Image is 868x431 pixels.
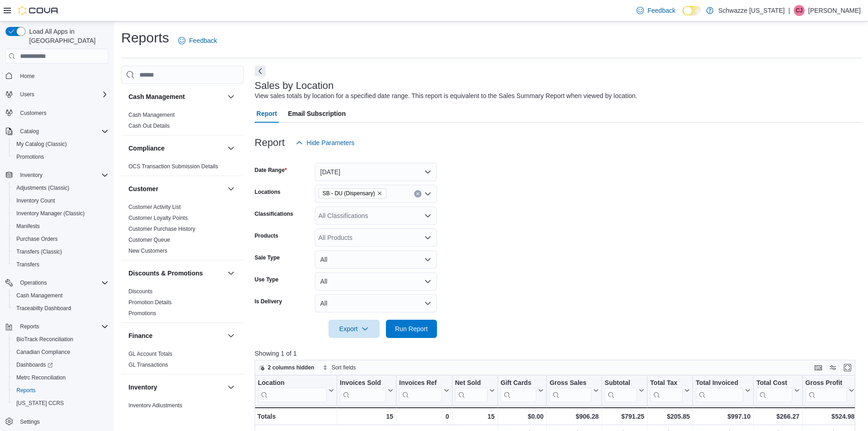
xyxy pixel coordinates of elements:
[696,411,750,422] div: $997.10
[455,379,487,402] div: Net Sold
[16,170,46,181] button: Inventory
[255,66,266,77] button: Next
[2,415,112,428] button: Settings
[424,234,431,241] button: Open list of options
[128,331,224,340] button: Finance
[650,411,690,422] div: $205.85
[9,289,112,302] button: Cash Management
[255,232,278,239] label: Products
[13,259,43,270] a: Transfers
[424,190,431,197] button: Open list of options
[128,236,170,244] span: Customer Queue
[121,29,169,47] h1: Reports
[9,220,112,233] button: Manifests
[683,16,683,16] span: Dark Mode
[605,379,637,388] div: Subtotal
[13,385,39,396] a: Reports
[255,298,282,305] label: Is Delivery
[13,151,108,162] span: Promotions
[13,334,108,345] span: BioTrack Reconciliation
[9,182,112,194] button: Adjustments (Classic)
[9,358,112,371] a: Dashboards
[13,139,108,150] span: My Catalog (Classic)
[2,106,112,119] button: Customers
[9,302,112,315] button: Traceabilty Dashboard
[20,128,39,135] span: Catalog
[128,237,170,243] a: Customer Queue
[756,379,792,402] div: Total Cost
[16,70,108,81] span: Home
[128,184,158,193] h3: Customer
[128,112,175,118] a: Cash Management
[756,379,799,402] button: Total Cost
[377,191,382,196] button: Remove SB - DU (Dispensary) from selection in this group
[16,277,108,288] span: Operations
[128,163,218,170] a: OCS Transaction Submission Details
[16,223,40,230] span: Manifests
[16,374,66,381] span: Metrc Reconciliation
[16,277,51,288] button: Operations
[226,183,236,194] button: Customer
[128,247,167,254] span: New Customers
[455,411,494,422] div: 15
[128,402,182,409] span: Inventory Adjustments
[13,398,67,409] a: [US_STATE] CCRS
[128,92,224,101] button: Cash Management
[128,122,170,130] span: Cash Out Details
[20,418,40,426] span: Settings
[805,379,847,388] div: Gross Profit
[696,379,750,402] button: Total Invoiced
[16,140,67,148] span: My Catalog (Classic)
[20,279,47,286] span: Operations
[20,323,39,330] span: Reports
[18,6,59,15] img: Cova
[13,221,108,232] span: Manifests
[647,6,675,15] span: Feedback
[13,182,108,193] span: Adjustments (Classic)
[13,234,108,244] span: Purchase Orders
[13,246,108,257] span: Transfers (Classic)
[500,411,544,422] div: $0.00
[128,215,188,221] a: Customer Loyalty Points
[175,31,221,50] a: Feedback
[255,254,280,261] label: Sale Type
[20,109,46,117] span: Customers
[121,161,244,176] div: Compliance
[16,210,85,217] span: Inventory Manager (Classic)
[13,398,108,409] span: Washington CCRS
[128,203,181,211] span: Customer Activity List
[718,5,785,16] p: Schwazze [US_STATE]
[16,416,43,427] a: Settings
[13,385,108,396] span: Reports
[9,371,112,384] button: Metrc Reconciliation
[696,379,743,388] div: Total Invoiced
[255,362,318,373] button: 2 columns hidden
[9,233,112,245] button: Purchase Orders
[13,372,108,383] span: Metrc Reconciliation
[16,416,108,427] span: Settings
[128,225,195,233] span: Customer Purchase History
[827,362,838,373] button: Display options
[121,286,244,322] div: Discounts & Promotions
[633,1,679,20] a: Feedback
[13,246,66,257] a: Transfers (Classic)
[16,235,58,243] span: Purchase Orders
[813,362,824,373] button: Keyboard shortcuts
[13,347,74,358] a: Canadian Compliance
[128,310,156,317] span: Promotions
[16,170,108,181] span: Inventory
[128,351,172,357] a: GL Account Totals
[128,269,203,278] h3: Discounts & Promotions
[13,195,108,206] span: Inventory Count
[226,330,236,341] button: Finance
[257,411,334,422] div: Totals
[13,208,108,219] span: Inventory Manager (Classic)
[255,91,637,101] div: View sales totals by location for a specified date range. This report is equivalent to the Sales ...
[9,194,112,207] button: Inventory Count
[696,379,743,402] div: Total Invoiced
[16,71,38,82] a: Home
[255,80,334,91] h3: Sales by Location
[650,379,690,402] button: Total Tax
[395,324,428,333] span: Run Report
[605,411,644,422] div: $791.25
